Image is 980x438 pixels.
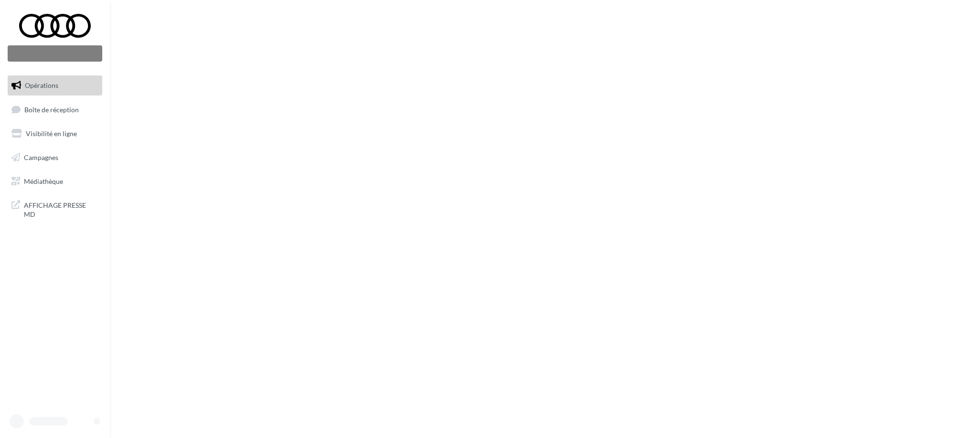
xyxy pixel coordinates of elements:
a: Médiathèque [6,171,104,192]
span: Visibilité en ligne [26,129,77,138]
span: Boîte de réception [24,105,79,113]
span: Campagnes [24,153,58,161]
a: Visibilité en ligne [6,124,104,144]
span: AFFICHAGE PRESSE MD [24,199,98,219]
div: Nouvelle campagne [8,45,102,62]
span: Opérations [25,81,58,89]
a: AFFICHAGE PRESSE MD [6,195,104,223]
a: Boîte de réception [6,99,104,120]
a: Opérations [6,75,104,96]
a: Campagnes [6,148,104,168]
span: Médiathèque [24,177,63,185]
